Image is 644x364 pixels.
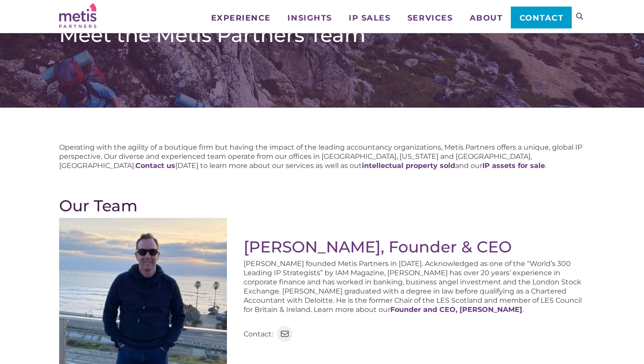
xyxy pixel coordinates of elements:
[349,14,390,22] span: IP Sales
[59,196,585,215] h2: Our Team
[244,329,273,339] p: Contact:
[511,7,572,28] a: Contact
[390,305,522,314] a: Founder and CEO, [PERSON_NAME]
[244,237,512,256] a: [PERSON_NAME], Founder & CEO
[470,14,503,22] span: About
[59,23,585,47] h1: Meet the Metis Partners Team
[482,161,545,170] a: IP assets for sale
[407,14,453,22] span: Services
[244,259,585,314] p: [PERSON_NAME] founded Metis Partners in [DATE]. Acknowledged as one of the “World’s 300 Leading I...
[59,3,96,28] img: Metis Partners
[287,14,332,22] span: Insights
[520,14,564,22] span: Contact
[59,143,585,170] p: Operating with the agility of a boutique firm but having the impact of the leading accountancy or...
[211,14,271,22] span: Experience
[135,161,175,170] a: Contact us
[362,161,455,170] a: intellectual property sold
